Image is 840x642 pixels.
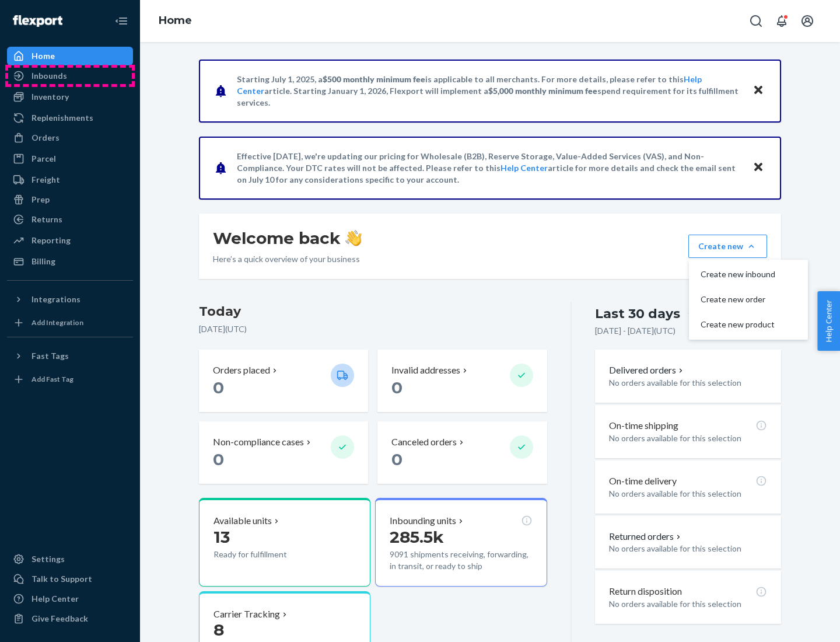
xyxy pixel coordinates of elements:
[375,498,547,587] button: Inbounding units285.5k9091 shipments receiving, forwarding, in transit, or ready to ship
[7,210,133,229] a: Returns
[7,47,133,65] a: Home
[7,170,133,189] a: Freight
[213,527,230,547] span: 13
[213,364,270,377] p: Orders placed
[7,128,133,147] a: Orders
[701,320,775,329] span: Create new product
[7,290,133,309] button: Integrations
[32,153,56,165] div: Parcel
[237,74,741,109] p: Starting July 1, 2025, a is applicable to all merchants. For more details, please refer to this a...
[7,313,133,332] a: Add Integration
[32,593,79,605] div: Help Center
[32,573,92,585] div: Talk to Support
[32,553,65,565] div: Settings
[213,549,321,560] p: Ready for fulfillment
[391,364,460,377] p: Invalid addresses
[32,317,83,327] div: Add Integration
[32,194,50,205] div: Prep
[32,256,55,267] div: Billing
[7,109,133,127] a: Replenishments
[688,235,767,258] button: Create newCreate new inboundCreate new orderCreate new product
[32,235,71,246] div: Reporting
[7,252,133,271] a: Billing
[609,488,767,500] p: No orders available for this selection
[609,419,678,432] p: On-time shipping
[377,421,547,484] button: Canceled orders 0
[744,9,768,33] button: Open Search Box
[32,174,60,186] div: Freight
[323,74,425,84] span: $500 monthly minimum fee
[609,543,767,554] p: No orders available for this selection
[691,262,806,287] button: Create new inbound
[149,4,201,38] ol: breadcrumbs
[609,585,682,598] p: Return disposition
[751,82,766,99] button: Close
[391,435,457,449] p: Canceled orders
[213,608,280,621] p: Carrier Tracking
[7,231,133,250] a: Reporting
[751,159,766,176] button: Close
[237,151,741,186] p: Effective [DATE], we're updating our pricing for Wholesale (B2B), Reserve Storage, Value-Added Se...
[7,550,133,568] a: Settings
[159,14,192,27] a: Home
[377,350,547,412] button: Invalid addresses 0
[32,91,69,103] div: Inventory
[32,132,60,144] div: Orders
[7,190,133,209] a: Prep
[199,421,368,484] button: Non-compliance cases 0
[213,378,224,397] span: 0
[13,15,62,27] img: Flexport logo
[7,347,133,365] button: Fast Tags
[345,230,362,246] img: hand-wave emoji
[213,514,272,528] p: Available units
[199,498,370,587] button: Available units13Ready for fulfillment
[796,9,819,33] button: Open account menu
[595,325,675,337] p: [DATE] - [DATE] ( UTC )
[391,449,402,469] span: 0
[32,613,88,624] div: Give Feedback
[390,514,456,528] p: Inbounding units
[390,527,444,547] span: 285.5k
[32,294,80,305] div: Integrations
[501,163,548,173] a: Help Center
[199,302,547,321] h3: Today
[7,609,133,628] button: Give Feedback
[199,323,547,335] p: [DATE] ( UTC )
[609,364,685,377] button: Delivered orders
[595,305,680,323] div: Last 30 days
[488,86,597,96] span: $5,000 monthly minimum fee
[7,570,133,588] a: Talk to Support
[701,270,775,278] span: Create new inbound
[609,377,767,389] p: No orders available for this selection
[213,449,224,469] span: 0
[32,350,69,362] div: Fast Tags
[32,112,93,124] div: Replenishments
[32,70,67,82] div: Inbounds
[213,253,362,265] p: Here’s a quick overview of your business
[817,291,840,351] button: Help Center
[609,598,767,610] p: No orders available for this selection
[7,589,133,608] a: Help Center
[691,287,806,312] button: Create new order
[609,474,677,488] p: On-time delivery
[609,530,683,543] button: Returned orders
[609,432,767,444] p: No orders available for this selection
[213,620,224,640] span: 8
[691,312,806,337] button: Create new product
[199,350,368,412] button: Orders placed 0
[7,88,133,106] a: Inventory
[391,378,402,397] span: 0
[32,214,62,225] div: Returns
[7,370,133,389] a: Add Fast Tag
[770,9,793,33] button: Open notifications
[213,228,362,249] h1: Welcome back
[390,549,532,572] p: 9091 shipments receiving, forwarding, in transit, or ready to ship
[7,149,133,168] a: Parcel
[7,67,133,85] a: Inbounds
[32,374,73,384] div: Add Fast Tag
[213,435,304,449] p: Non-compliance cases
[701,295,775,303] span: Create new order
